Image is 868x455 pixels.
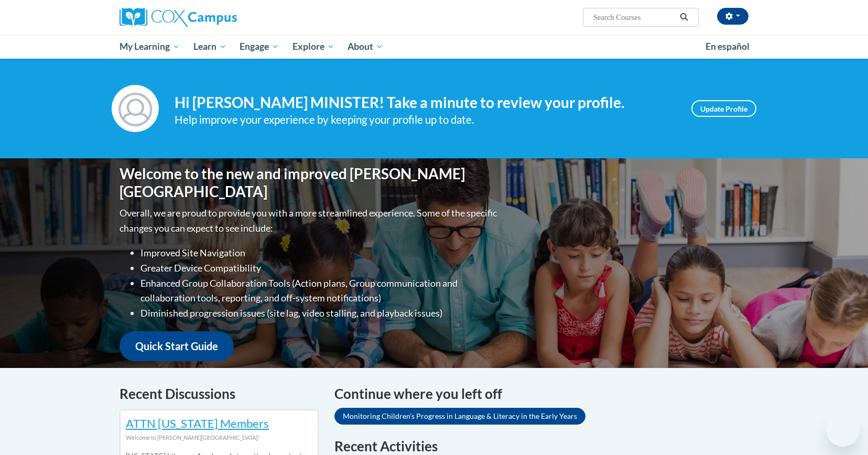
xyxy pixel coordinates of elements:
[140,276,500,306] li: Enhanced Group Collaboration Tools (Action plans, Group communication and collaboration tools, re...
[113,35,187,59] a: My Learning
[120,8,319,27] a: Cox Campus
[140,306,500,321] li: Diminished progression issues (site lag, video stalling, and playback issues)
[592,11,676,24] input: Search Courses
[233,35,286,59] a: Engage
[120,40,180,53] span: My Learning
[717,8,748,25] button: Account Settings
[676,11,692,24] button: Search
[334,384,748,404] h4: Continue where you left off
[140,261,500,276] li: Greater Device Compatibility
[120,8,237,27] img: Cox Campus
[120,165,500,200] h1: Welcome to the new and improved [PERSON_NAME][GEOGRAPHIC_DATA]
[112,85,159,132] img: Profile Image
[120,331,234,361] a: Quick Start Guide
[120,205,500,236] p: Overall, we are proud to provide you with a more streamlined experience. Some of the specific cha...
[126,432,312,443] div: Welcome to [PERSON_NAME][GEOGRAPHIC_DATA]!
[348,40,383,53] span: About
[175,94,676,112] h4: Hi [PERSON_NAME] MINISTER! Take a minute to review your profile.
[826,413,860,447] iframe: Button to launch messaging window
[140,245,500,261] li: Improved Site Navigation
[699,36,756,58] a: En español
[334,408,585,425] a: Monitoring Children's Progress in Language & Literacy in the Early Years
[187,35,233,59] a: Learn
[120,384,319,404] h4: Recent Discussions
[706,41,750,52] span: En español
[286,35,341,59] a: Explore
[126,416,269,430] a: ATTN [US_STATE] Members
[175,111,676,128] div: Help improve your experience by keeping your profile up to date.
[292,40,334,53] span: Explore
[341,35,390,59] a: About
[691,100,756,117] a: Update Profile
[104,35,764,59] div: Main menu
[193,40,226,53] span: Learn
[240,40,279,53] span: Engage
